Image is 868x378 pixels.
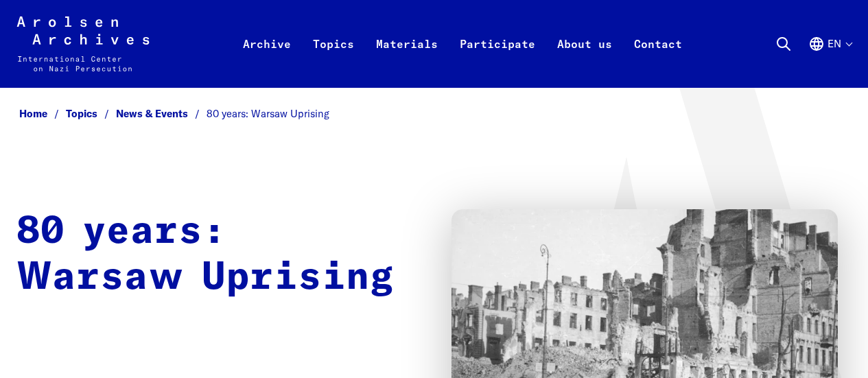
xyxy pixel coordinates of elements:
a: Contact [623,33,693,88]
a: Home [19,107,66,120]
a: Materials [365,33,449,88]
span: 80 years: Warsaw Uprising [207,107,329,120]
nav: Breadcrumb [16,104,852,124]
nav: Primary [232,16,693,71]
a: Participate [449,33,546,88]
button: English, language selection [808,36,852,85]
a: About us [546,33,623,88]
a: News & Events [116,107,207,120]
a: Archive [232,33,302,88]
h1: 80 years: Warsaw Uprising [16,209,410,301]
a: Topics [302,33,365,88]
a: Topics [66,107,116,120]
